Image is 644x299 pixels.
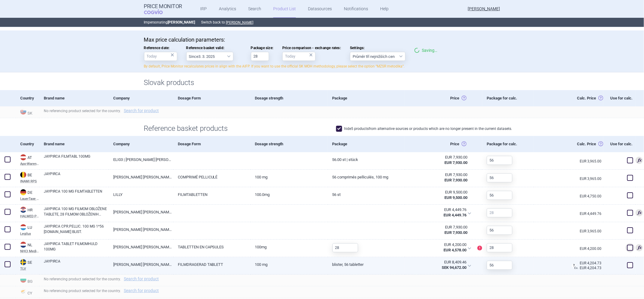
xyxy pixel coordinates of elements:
[409,207,466,212] div: EUR 4,449.76
[16,206,39,218] a: HRHRHALMED PCL SUMMARY
[144,124,500,133] h1: Reference basket products
[636,244,643,251] span: Used for calculation
[124,288,159,293] a: Search for product
[309,52,313,58] div: ×
[251,187,328,202] a: 100.0mg
[16,288,39,297] span: CY
[580,159,603,163] a: EUR 3,965.00
[16,189,39,200] a: DEDELauerTaxe CGM
[487,226,512,235] input: 28
[487,261,512,270] input: 28
[20,154,26,160] img: Austria
[173,170,251,184] a: COMPRIMÉ PELLICULÉ
[144,18,500,27] p: Impersonating Switch back to
[16,90,39,106] div: Country
[16,154,39,165] a: ATATApo-Warenv.III
[350,52,405,61] select: Settings:
[20,189,26,195] img: Germany
[20,277,26,283] img: Bulgaria
[409,155,467,165] abbr: Ex-Factory bez DPH zo zdroja
[487,243,512,252] input: 28
[124,109,159,113] a: Search for product
[636,157,643,164] span: Used for calculation
[328,187,405,202] a: 56 St
[144,46,177,50] span: Reference date:
[20,242,26,248] img: Netherlands
[173,90,251,106] div: Dosage Form
[534,136,603,152] div: Calc. Price
[534,90,603,106] div: Calc. Price
[487,191,512,200] input: 28
[20,172,26,178] img: Belgium
[20,267,39,270] abbr: TLV
[20,189,39,196] div: DE
[39,90,109,106] div: Brand name
[144,78,500,87] h1: Slovak products
[144,52,177,61] input: Reference date:×
[574,261,603,265] a: EUR 4,204.73
[444,248,466,252] strong: EUR 4,578.00
[409,190,467,195] div: EUR 9,500.00
[44,224,109,234] a: JAYPIRCA CPR.PELLIC. 100 MG 1*56 [DOMAIN_NAME] BLIST.
[487,173,512,182] input: 28
[20,154,39,161] div: AT
[44,259,109,269] a: JAYPIRCA
[109,152,173,167] a: ELI03 | [PERSON_NAME] [PERSON_NAME] GES.M.B.H
[636,209,643,216] span: Used for calculation
[16,276,39,285] span: BG
[226,20,254,25] button: [PERSON_NAME]
[409,242,466,253] abbr: Nájdená cena bez DPH
[444,230,467,235] strong: EUR 7,930.00
[20,250,39,253] abbr: NHCI Medicijnkosten
[409,155,467,160] div: EUR 7,930.00
[603,136,636,152] div: Use for calc.
[574,266,578,269] span: Ex.
[444,213,466,217] strong: EUR 4,449.76
[580,177,603,181] a: EUR 3,965.00
[409,190,467,200] abbr: Ex-Factory bez DPH zo zdroja
[20,207,39,213] div: HR
[580,247,603,250] a: EUR 4,200.00
[409,172,467,178] div: EUR 7,930.00
[109,187,173,202] a: LILLY
[20,288,26,294] img: Cyprus
[20,180,39,183] abbr: INAMI RPS
[124,277,159,281] a: Search for product
[328,152,405,167] a: 56.00 ST | Stück
[336,126,512,132] label: hide 5 products from alternative sources or products which are no longer present in the current d...
[44,109,162,113] span: No referencing product selected for the country.
[328,170,405,184] a: 56 comprimés pelliculés, 100 mg
[109,257,173,272] a: [PERSON_NAME] [PERSON_NAME] SWEDEN AB
[20,172,39,178] div: BE
[444,160,467,165] strong: EUR 7,930.00
[350,46,405,50] span: Settings:
[20,207,26,213] img: Croatia
[16,259,39,270] a: SESETLV
[109,136,173,152] div: Company
[16,136,39,152] div: Country
[409,207,466,218] abbr: Nájdená cena bez odpočtu prirážky distribútora
[109,90,173,106] div: Company
[409,225,467,230] div: EUR 7,930.00
[171,52,175,58] div: ×
[405,205,475,222] div: EUR 4,449.76EUR 4,449.76
[186,52,233,61] select: Reference basket valid:
[44,289,162,293] span: No referencing product selected for the country.
[173,257,251,272] a: FILMDRAGERAD TABLETT
[409,242,466,247] div: EUR 4,200.00
[144,9,171,14] span: COGVIO
[20,259,26,265] img: Sweden
[109,240,173,254] a: [PERSON_NAME] [PERSON_NAME] NEDERLAND
[173,136,251,152] div: Dosage Form
[144,36,500,43] p: Max price calculation parameters:
[144,3,182,15] a: Price MonitorCOGVIO
[328,136,405,152] div: Package
[251,170,328,184] a: 100 mg
[44,206,109,217] a: JAYPIRCA 100 MG FILMOM OBLOŽENE TABLETE, 28 FILMOM OBLOŽENIH TABLETA U BLISTERU (PCTFE/PVC/ALU)
[251,257,328,272] a: 100 mg
[16,171,39,183] a: BEBEINAMI RPS
[144,3,182,9] strong: Price Monitor
[409,260,466,265] div: EUR 8,409.46
[109,170,173,184] a: [PERSON_NAME] [PERSON_NAME] BENELUX
[487,156,512,165] input: 28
